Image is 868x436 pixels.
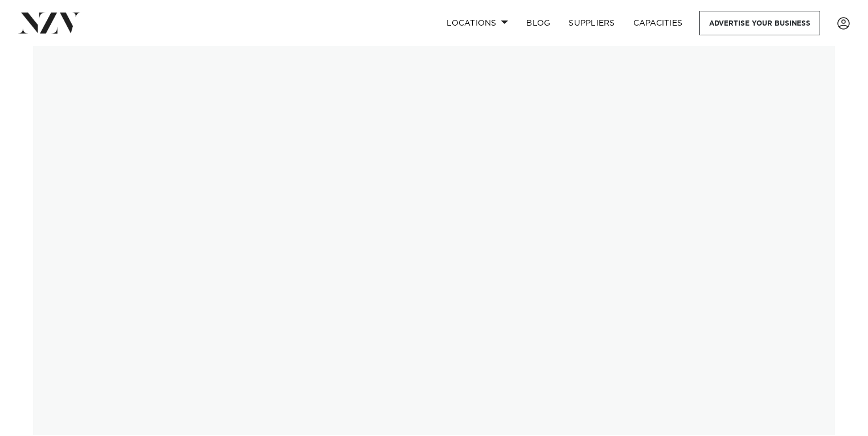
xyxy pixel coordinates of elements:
[699,11,820,35] a: Advertise your business
[624,11,692,35] a: Capacities
[18,13,80,33] img: nzv-logo.png
[437,11,517,35] a: Locations
[559,11,624,35] a: SUPPLIERS
[517,11,559,35] a: BLOG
